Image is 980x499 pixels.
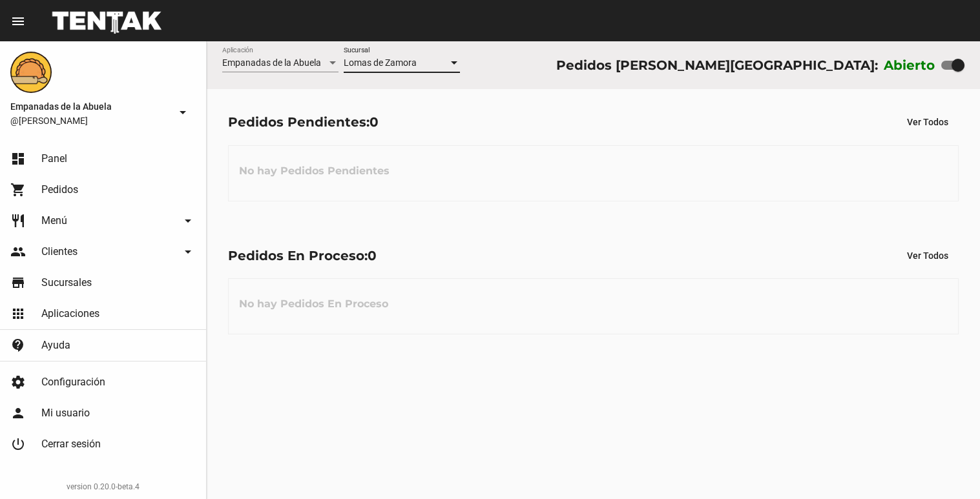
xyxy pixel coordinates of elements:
[41,339,70,352] span: Ayuda
[41,307,99,320] span: Aplicaciones
[41,376,105,389] span: Configuración
[10,480,196,493] div: version 0.20.0-beta.4
[175,105,191,120] mat-icon: arrow_drop_down
[222,57,321,68] span: Empanadas de la Abuela
[10,151,26,167] mat-icon: dashboard
[41,214,67,227] span: Menú
[41,183,78,196] span: Pedidos
[10,182,26,198] mat-icon: shopping_cart
[10,244,26,260] mat-icon: people
[344,57,417,68] span: Lomas de Zamora
[10,374,26,390] mat-icon: settings
[556,55,878,76] div: Pedidos [PERSON_NAME][GEOGRAPHIC_DATA]:
[41,438,101,451] span: Cerrar sesión
[10,99,170,114] span: Empanadas de la Abuela
[180,213,196,229] mat-icon: arrow_drop_down
[926,447,967,486] iframe: chat widget
[10,52,52,93] img: f0136945-ed32-4f7c-91e3-a375bc4bb2c5.png
[10,14,26,29] mat-icon: menu
[897,244,959,267] button: Ver Todos
[41,245,78,258] span: Clientes
[368,248,377,263] span: 0
[229,152,400,190] h3: No hay Pedidos Pendientes
[907,250,948,261] span: Ver Todos
[228,112,379,132] div: Pedidos Pendientes:
[370,114,379,130] span: 0
[10,338,26,353] mat-icon: contact_support
[10,213,26,229] mat-icon: restaurant
[10,405,26,421] mat-icon: person
[41,407,90,420] span: Mi usuario
[907,117,948,127] span: Ver Todos
[10,275,26,290] mat-icon: store
[228,245,377,266] div: Pedidos En Proceso:
[10,114,170,127] span: @[PERSON_NAME]
[41,276,92,289] span: Sucursales
[10,436,26,452] mat-icon: power_settings_new
[884,55,935,76] label: Abierto
[897,110,959,134] button: Ver Todos
[229,285,399,323] h3: No hay Pedidos En Proceso
[180,244,196,260] mat-icon: arrow_drop_down
[41,152,67,165] span: Panel
[10,306,26,321] mat-icon: apps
